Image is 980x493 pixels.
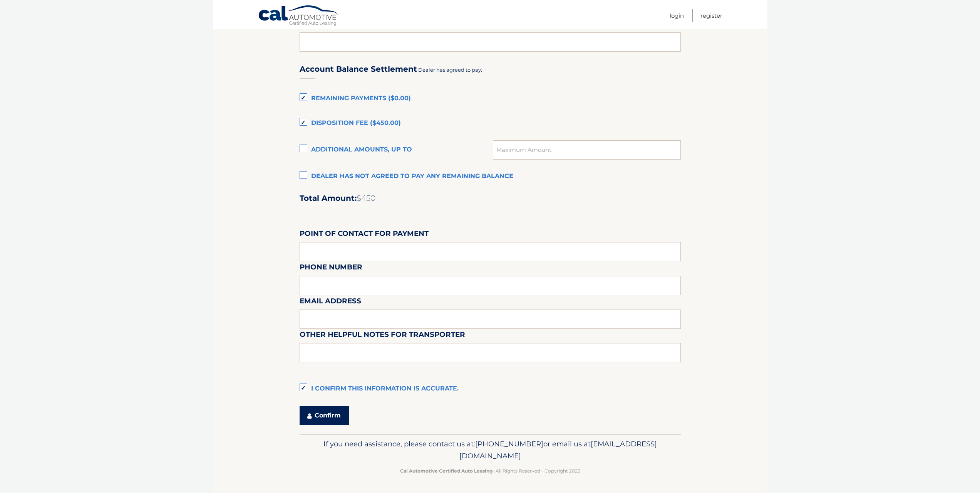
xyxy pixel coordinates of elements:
button: Confirm [300,406,349,425]
a: Cal Automotive [258,5,339,27]
p: If you need assistance, please contact us at: or email us at [305,438,676,463]
label: Disposition Fee ($450.00) [300,116,681,131]
label: Dealer has not agreed to pay any remaining balance [300,169,681,184]
label: Point of Contact for Payment [300,228,429,242]
a: Login [670,9,684,22]
p: - All Rights Reserved - Copyright 2025 [305,467,676,475]
strong: Cal Automotive Certified Auto Leasing [400,468,493,474]
a: Register [700,9,722,22]
span: $450 [357,193,375,203]
h2: Total Amount: [300,193,681,203]
label: Remaining Payments ($0.00) [300,91,681,106]
label: Other helpful notes for transporter [300,329,465,343]
label: Additional amounts, up to [300,142,493,158]
h3: Account Balance Settlement [300,64,417,74]
span: Dealer has agreed to pay: [418,67,482,73]
label: Email Address [300,295,361,310]
input: Maximum Amount [493,140,680,160]
label: I confirm this information is accurate. [300,381,681,397]
span: [PHONE_NUMBER] [475,439,543,448]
